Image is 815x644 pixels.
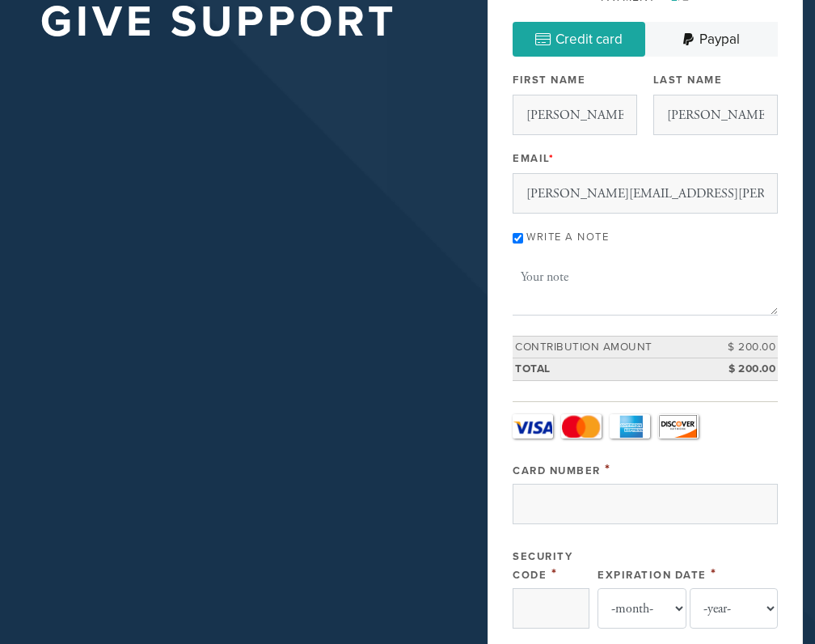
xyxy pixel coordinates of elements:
label: Last Name [653,73,723,87]
a: Credit card [513,22,645,57]
select: Expiration Date month [598,588,686,629]
span: This field is required. [605,461,611,478]
td: $ 200.00 [705,337,778,358]
label: Write a note [526,231,609,244]
td: Total [513,358,705,380]
a: MasterCard [561,414,602,439]
label: First Name [513,73,585,87]
td: Contribution Amount [513,337,705,358]
label: Security Code [513,550,572,583]
label: Email [513,151,554,166]
span: This field is required. [551,566,558,583]
span: This field is required. [711,566,717,583]
label: Card Number [513,464,601,477]
label: Expiration Date [598,569,707,582]
h1: Give Support [40,1,397,42]
a: Discover [658,414,699,439]
a: Visa [513,414,553,439]
span: This field is required. [549,152,555,165]
a: Amex [610,414,650,439]
select: Expiration Date year [690,588,778,629]
td: $ 200.00 [705,358,778,380]
a: Paypal [645,22,778,57]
